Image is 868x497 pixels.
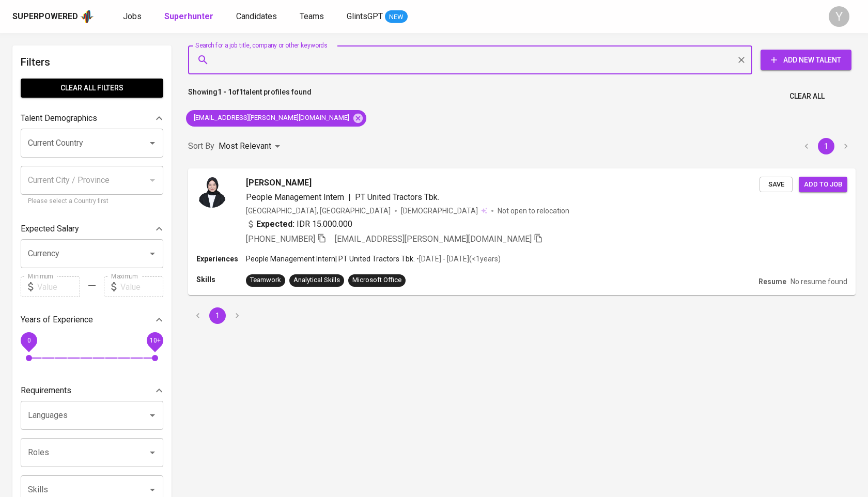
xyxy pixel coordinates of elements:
[347,11,383,21] span: GlintsGPT
[145,246,160,261] button: Open
[21,54,163,70] h6: Filters
[769,54,843,67] span: Add New Talent
[239,88,243,96] b: 1
[188,168,856,295] a: [PERSON_NAME]People Management Intern|PT United Tractors Tbk.[GEOGRAPHIC_DATA], [GEOGRAPHIC_DATA]...
[236,11,277,21] span: Candidates
[250,275,281,285] div: Teamwork
[29,82,155,95] span: Clear All filters
[804,179,842,191] span: Add to job
[829,6,849,27] div: Y
[28,196,156,207] p: Please select a Country first
[123,10,144,23] a: Jobs
[797,138,856,154] nav: pagination navigation
[335,234,532,244] span: [EMAIL_ADDRESS][PERSON_NAME][DOMAIN_NAME]
[186,110,366,127] div: [EMAIL_ADDRESS][PERSON_NAME][DOMAIN_NAME]
[246,218,352,230] div: IDR 15.000.000
[765,179,787,191] span: Save
[300,10,326,23] a: Teams
[27,337,30,344] span: 0
[352,275,401,285] div: Microsoft Office
[164,10,215,23] a: Superhunter
[300,11,324,21] span: Teams
[120,276,163,297] input: Value
[789,90,825,103] span: Clear All
[145,483,160,497] button: Open
[785,87,829,106] button: Clear All
[12,11,78,23] div: Superpowered
[818,138,834,154] button: page 1
[401,206,479,216] span: [DEMOGRAPHIC_DATA]
[219,140,271,152] p: Most Relevant
[21,219,163,239] div: Expected Salary
[188,140,214,152] p: Sort By
[21,384,71,397] p: Requirements
[385,12,408,22] span: NEW
[348,191,351,204] span: |
[188,87,312,106] p: Showing of talent profiles found
[196,254,246,264] p: Experiences
[164,11,213,21] b: Superhunter
[246,206,391,216] div: [GEOGRAPHIC_DATA], [GEOGRAPHIC_DATA]
[498,206,569,216] p: Not open to relocation
[256,218,295,230] b: Expected:
[21,309,163,330] div: Years of Experience
[21,108,163,129] div: Talent Demographics
[188,307,247,324] nav: pagination navigation
[21,314,93,326] p: Years of Experience
[347,10,408,23] a: GlintsGPT NEW
[123,11,142,21] span: Jobs
[21,112,97,125] p: Talent Demographics
[145,136,160,150] button: Open
[355,192,439,202] span: PT United Tractors Tbk.
[21,223,79,235] p: Expected Salary
[196,177,227,208] img: 7255b9bf0b6aa1db4a90536d5a5474a6.jpg
[149,337,160,344] span: 10+
[734,53,749,67] button: Clear
[246,254,415,264] p: People Management Intern | PT United Tractors Tbk.
[80,9,94,24] img: app logo
[37,276,80,297] input: Value
[21,380,163,401] div: Requirements
[293,275,340,285] div: Analytical Skills
[219,137,284,156] div: Most Relevant
[21,79,163,98] button: Clear All filters
[196,274,246,285] p: Skills
[415,254,501,264] p: • [DATE] - [DATE] ( <1 years )
[761,50,851,70] button: Add New Talent
[758,276,786,287] p: Resume
[760,177,793,193] button: Save
[246,177,312,189] span: [PERSON_NAME]
[246,234,315,244] span: [PHONE_NUMBER]
[236,10,279,23] a: Candidates
[799,177,847,193] button: Add to job
[246,192,344,202] span: People Management Intern
[145,408,160,423] button: Open
[218,88,232,96] b: 1 - 1
[145,445,160,460] button: Open
[12,9,94,24] a: Superpoweredapp logo
[186,113,355,123] span: [EMAIL_ADDRESS][PERSON_NAME][DOMAIN_NAME]
[791,276,847,287] p: No resume found
[209,307,226,324] button: page 1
